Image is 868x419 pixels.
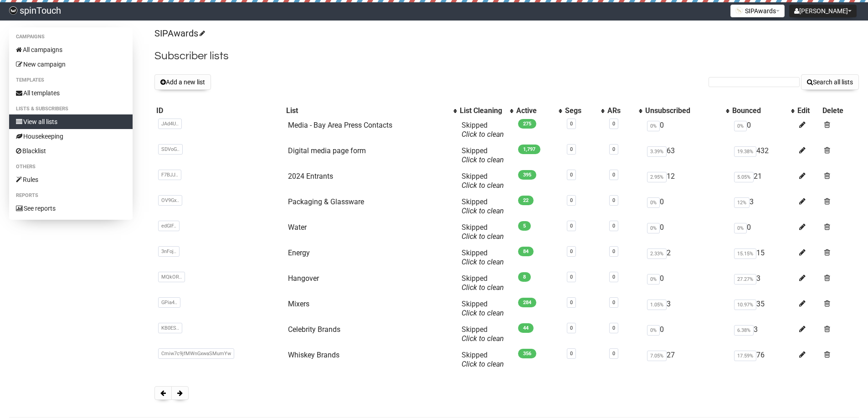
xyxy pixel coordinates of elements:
[154,74,211,90] button: Add a new list
[462,181,504,190] a: Click to clean
[462,248,504,266] span: Skipped
[647,121,660,131] span: 0%
[647,146,667,157] span: 3.39%
[9,161,133,172] li: Others
[734,121,747,131] span: 0%
[607,106,634,115] div: ARs
[570,223,573,229] a: 0
[734,223,747,233] span: 0%
[734,325,754,336] span: 6.38%
[734,351,756,361] span: 17.59%
[9,103,133,114] li: Lists & subscribers
[9,75,133,86] li: Templates
[158,221,180,231] span: edGIF..
[612,172,615,178] a: 0
[612,223,615,229] a: 0
[643,270,730,296] td: 0
[801,74,859,90] button: Search all lists
[612,248,615,254] a: 0
[734,248,756,259] span: 15.15%
[9,144,133,158] a: Blacklist
[821,104,859,117] th: Delete: No sort applied, sorting is disabled
[518,272,531,282] span: 8
[643,347,730,372] td: 27
[643,321,730,347] td: 0
[460,106,505,115] div: List Cleaning
[516,106,554,115] div: Active
[643,168,730,194] td: 12
[158,246,180,257] span: 3nFoj..
[288,146,366,155] a: Digital media page form
[570,197,573,203] a: 0
[518,298,536,307] span: 284
[158,144,183,155] span: SDVoG..
[462,334,504,343] a: Click to clean
[730,5,785,17] button: SIPAwards
[734,197,750,208] span: 12%
[734,172,754,182] span: 5.05%
[570,300,573,305] a: 0
[462,309,504,317] a: Click to clean
[158,348,234,359] span: Cmiw7c9jfMWnGxwaSMumYw
[643,194,730,219] td: 0
[288,325,340,334] a: Celebrity Brands
[647,197,660,208] span: 0%
[734,146,756,157] span: 19.38%
[518,170,536,180] span: 395
[462,283,504,292] a: Click to clean
[9,86,133,100] a: All templates
[730,117,796,143] td: 0
[288,223,307,232] a: Water
[518,323,534,333] span: 44
[606,104,643,117] th: ARs: No sort applied, activate to apply an ascending sort
[158,272,185,282] span: MQkOR..
[156,106,282,115] div: ID
[514,104,563,117] th: Active: No sort applied, activate to apply an ascending sort
[647,223,660,233] span: 0%
[518,221,531,231] span: 5
[9,201,133,216] a: See reports
[458,104,514,117] th: List Cleaning: No sort applied, activate to apply an ascending sort
[643,219,730,245] td: 0
[9,114,133,129] a: View all lists
[288,121,392,129] a: Media - Bay Area Press Contacts
[288,248,310,257] a: Energy
[158,119,182,129] span: JAd4U..
[647,300,667,310] span: 1.05%
[154,104,284,117] th: ID: No sort applied, sorting is disabled
[796,104,820,117] th: Edit: No sort applied, sorting is disabled
[462,351,504,368] span: Skipped
[462,360,504,368] a: Click to clean
[462,172,504,190] span: Skipped
[518,247,534,256] span: 84
[9,129,133,144] a: Housekeeping
[643,143,730,168] td: 63
[518,196,534,205] span: 22
[612,121,615,127] a: 0
[612,351,615,357] a: 0
[462,121,504,139] span: Skipped
[154,28,204,39] a: SIPAwards
[730,245,796,270] td: 15
[9,31,133,42] li: Campaigns
[730,194,796,219] td: 3
[158,297,180,308] span: GPia4..
[9,6,17,15] img: 03d9c63169347288d6280a623f817d70
[645,106,721,115] div: Unsubscribed
[9,190,133,201] li: Reports
[647,172,667,182] span: 2.95%
[154,48,859,64] h2: Subscriber lists
[518,349,536,358] span: 356
[730,104,796,117] th: Bounced: No sort applied, activate to apply an ascending sort
[288,351,339,359] a: Whiskey Brands
[735,7,743,14] img: 1.png
[158,170,181,180] span: F7BJJ..
[730,347,796,372] td: 76
[288,300,309,308] a: Mixers
[647,248,667,259] span: 2.33%
[462,223,504,241] span: Skipped
[797,106,818,115] div: Edit
[647,351,667,361] span: 7.05%
[730,270,796,296] td: 3
[570,274,573,280] a: 0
